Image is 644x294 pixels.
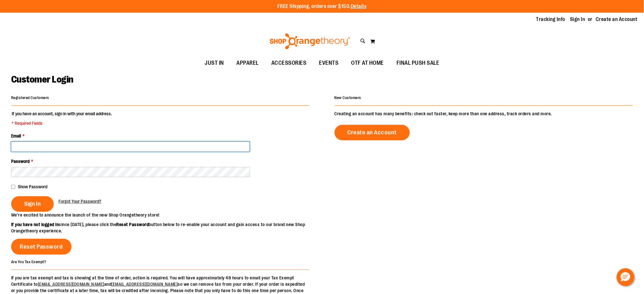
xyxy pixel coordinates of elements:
[277,3,367,10] p: FREE Shipping, orders over $150.
[11,212,322,218] p: We’re excited to announce the launch of the new Shop Orangetheory store!
[617,268,634,286] button: Hello, have a question? Let’s chat.
[11,196,54,212] button: Sign In
[335,125,410,140] a: Create an Account
[390,56,446,70] a: FINAL PUSH SALE
[24,200,41,207] span: Sign In
[313,56,345,70] a: EVENTS
[345,56,390,70] a: OTF AT HOME
[11,259,46,264] strong: Are You Tax Exempt?
[348,129,397,136] span: Create an Account
[570,16,586,23] a: Sign In
[38,282,104,287] a: [EMAIL_ADDRESS][DOMAIN_NAME]
[117,222,149,227] strong: Reset Password
[11,159,30,164] span: Password
[11,221,322,234] p: since [DATE], please click the button below to re-enable your account and gain access to our bran...
[237,56,259,70] span: APPAREL
[351,56,384,70] span: OTF AT HOME
[319,56,339,70] span: EVENTS
[271,56,307,70] span: ACCESSORIES
[269,33,351,49] img: Shop Orangetheory
[265,56,313,70] a: ACCESSORIES
[335,96,362,100] strong: New Customers
[351,3,367,9] a: Details
[18,184,47,189] span: Show Password
[11,222,59,227] strong: If you have not logged in
[536,16,566,23] a: Tracking Info
[58,199,101,204] span: Forgot Your Password?
[58,198,101,204] a: Forgot Your Password?
[20,243,63,250] span: Reset Password
[11,133,21,138] span: Email
[12,120,112,126] span: * Required Fields
[11,110,112,126] legend: If you have an account, sign in with your email address.
[596,16,638,23] a: Create an Account
[205,56,224,70] span: JUST IN
[11,239,71,255] a: Reset Password
[397,56,439,70] span: FINAL PUSH SALE
[11,74,73,85] span: Customer Login
[112,282,178,287] a: [EMAIL_ADDRESS][DOMAIN_NAME]
[11,96,49,100] strong: Registered Customers
[335,110,633,117] p: Creating an account has many benefits: check out faster, keep more than one address, track orders...
[230,56,265,70] a: APPAREL
[198,56,230,70] a: JUST IN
